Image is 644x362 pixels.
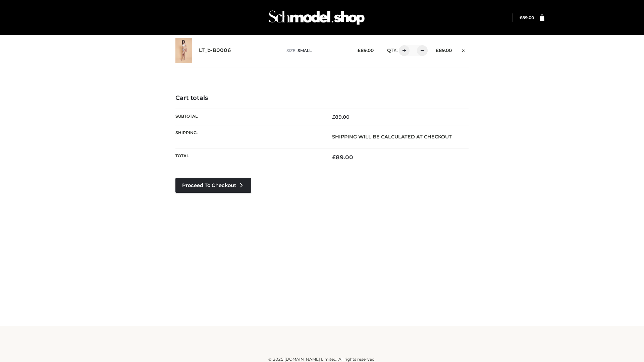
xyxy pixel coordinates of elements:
[436,48,452,53] bdi: 89.00
[358,48,374,53] bdi: 89.00
[332,154,336,161] span: £
[436,48,439,53] span: £
[175,109,322,125] th: Subtotal
[358,48,361,53] span: £
[332,154,353,161] bdi: 89.00
[380,45,425,56] div: QTY:
[459,45,469,54] a: Remove this item
[175,95,469,102] h4: Cart totals
[286,48,347,54] p: size :
[175,178,251,193] a: Proceed to Checkout
[332,114,335,120] span: £
[332,114,350,120] bdi: 89.00
[332,134,452,140] strong: Shipping will be calculated at checkout
[520,15,534,20] bdi: 89.00
[175,38,192,63] img: LT_b-B0006 - SMALL
[199,47,231,54] a: LT_b-B0006
[520,15,534,20] a: £89.00
[266,4,367,31] img: Schmodel Admin 964
[520,15,522,20] span: £
[298,48,312,53] span: SMALL
[175,148,322,166] th: Total
[175,125,322,148] th: Shipping:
